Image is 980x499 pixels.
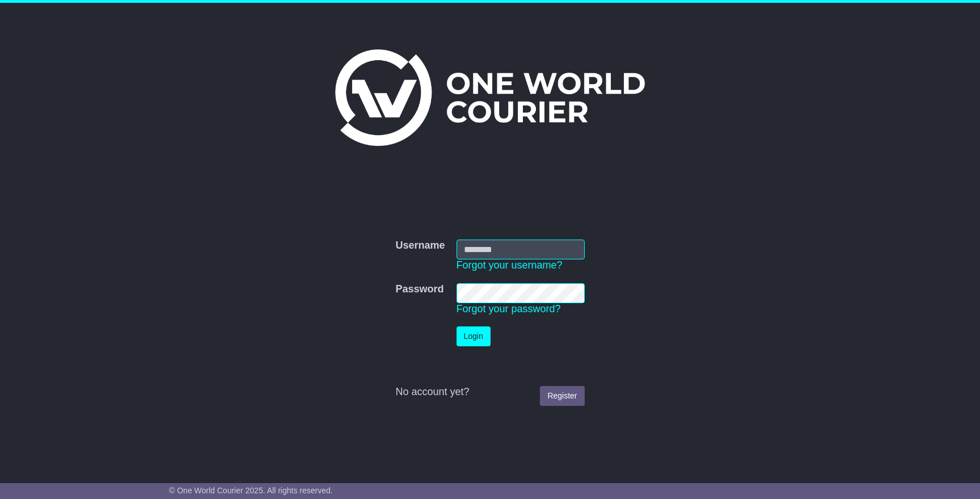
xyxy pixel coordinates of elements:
[457,326,491,346] button: Login
[395,283,443,296] label: Password
[540,386,584,406] a: Register
[395,240,445,252] label: Username
[169,486,333,495] span: © One World Courier 2025. All rights reserved.
[335,49,645,146] img: One World
[395,386,584,399] div: No account yet?
[457,303,561,315] a: Forgot your password?
[457,259,563,271] a: Forgot your username?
